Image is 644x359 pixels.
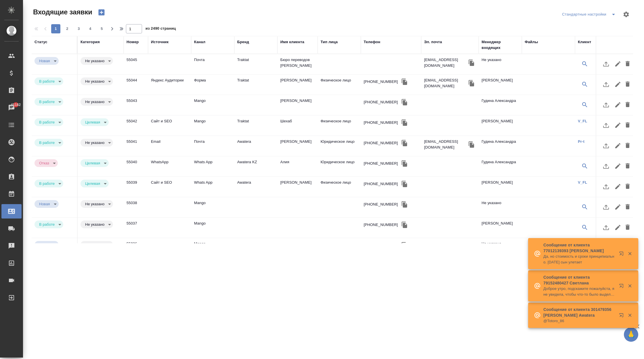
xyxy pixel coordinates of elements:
[148,177,191,197] td: Сайт и SEO
[595,98,608,112] button: Создать клиента
[83,202,106,206] button: Не указано
[234,54,277,74] td: Traktat
[467,79,476,88] button: Скопировать
[277,177,318,197] td: [PERSON_NAME]
[479,136,522,156] td: Гудина Александра
[37,120,56,125] button: В работе
[83,120,102,125] button: Целевая
[83,181,102,186] button: Целевая
[578,39,591,45] div: Клиент
[479,177,522,197] td: [PERSON_NAME]
[37,58,52,63] button: Новая
[34,241,59,249] div: Новая
[83,222,106,227] button: Не указано
[318,136,361,156] td: Юридическое лицо
[424,77,467,89] p: [EMAIL_ADDRESS][DOMAIN_NAME]
[234,75,277,95] td: Traktat
[80,98,113,106] div: Новая
[595,200,608,214] button: Создать клиента
[37,140,56,145] button: В работе
[578,119,587,123] a: V_FL
[191,95,234,115] td: Mango
[126,39,139,45] div: Номер
[543,286,615,297] p: Доброе утро, подскажите пожалуйста, я не увидела, чтобы что-то было выделено желтым цветом. Сканы се
[613,118,623,132] button: Редактировать
[578,221,592,234] button: Выбрать клиента
[34,118,63,126] div: Новая
[234,136,277,156] td: Awatera
[34,200,59,208] div: Новая
[364,242,398,248] div: [PHONE_NUMBER]
[34,98,63,106] div: Новая
[34,221,63,228] div: Новая
[578,98,592,112] button: Выбрать клиента
[37,242,52,247] button: Новая
[234,115,277,136] td: Traktat
[479,197,522,217] td: Не указано
[7,102,24,108] span: 41182
[37,79,56,84] button: В работе
[624,251,636,256] button: Закрыть
[80,118,109,126] div: Новая
[124,136,148,156] td: 55041
[83,58,106,63] button: Не указано
[424,57,467,69] p: [EMAIL_ADDRESS][DOMAIN_NAME]
[318,115,361,136] td: Физическое лицо
[364,222,398,228] div: [PHONE_NUMBER]
[148,75,191,95] td: Яндекс Аудитории
[364,140,398,146] div: [PHONE_NUMBER]
[34,139,63,147] div: Новая
[543,318,615,324] p: @Totoro_86
[364,161,398,166] div: [PHONE_NUMBER]
[479,218,522,238] td: [PERSON_NAME]
[191,115,234,136] td: Mango
[613,139,623,153] button: Редактировать
[237,39,249,45] div: Бренд
[400,180,409,188] button: Скопировать
[124,75,148,95] td: 55044
[623,200,632,214] button: Удалить
[194,39,205,45] div: Канал
[613,180,623,193] button: Редактировать
[80,159,109,167] div: Новая
[80,221,113,228] div: Новая
[86,26,95,32] span: 4
[613,159,623,173] button: Редактировать
[578,200,592,214] button: Выбрать клиента
[191,75,234,95] td: Форма
[613,77,623,91] button: Редактировать
[623,118,632,132] button: Удалить
[277,95,318,115] td: [PERSON_NAME]
[148,115,191,136] td: Сайт и SEO
[595,221,608,234] button: Создать клиента
[83,99,106,104] button: Не указано
[37,99,56,104] button: В работе
[234,156,277,176] td: Awatera KZ
[623,77,632,91] button: Удалить
[83,79,106,84] button: Не указано
[400,241,409,250] button: Скопировать
[86,24,95,33] button: 4
[578,180,587,185] a: V_FL
[616,280,629,294] button: Открыть в новой вкладке
[97,24,106,33] button: 5
[543,307,615,318] p: Сообщение от клиента 301479356 [PERSON_NAME] Awatera
[613,98,623,112] button: Редактировать
[543,242,615,254] p: Сообщение от клиента 77012139393 [PERSON_NAME]
[599,159,613,173] button: Загрузить файл
[400,221,409,229] button: Скопировать
[400,139,409,147] button: Скопировать
[599,180,613,193] button: Загрузить файл
[616,248,629,262] button: Открыть в новой вкладке
[624,313,636,318] button: Закрыть
[277,75,318,95] td: [PERSON_NAME]
[34,77,63,85] div: Новая
[37,181,56,186] button: В работе
[479,115,522,136] td: [PERSON_NAME]
[599,77,613,91] button: Загрузить файл
[595,159,608,173] button: Создать клиента
[191,156,234,176] td: Whats App
[623,180,632,193] button: Удалить
[400,118,409,127] button: Скопировать
[1,100,22,115] a: 41182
